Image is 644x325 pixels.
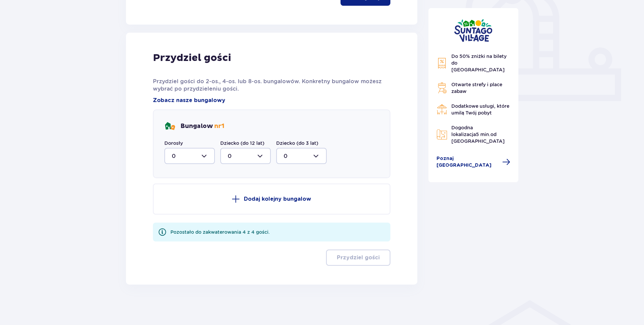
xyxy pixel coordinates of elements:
img: Map Icon [437,129,447,140]
img: bungalows Icon [164,121,175,132]
p: Przydziel gości [337,254,380,261]
img: Suntago Village [454,19,492,42]
img: Discount Icon [437,58,447,69]
span: Do 50% zniżki na bilety do [GEOGRAPHIC_DATA] [451,54,507,72]
label: Dziecko (do 12 lat) [220,140,264,147]
span: 5 min. [476,132,490,137]
a: Poznaj [GEOGRAPHIC_DATA] [437,155,511,169]
span: Otwarte strefy i place zabaw [451,82,502,94]
img: Grill Icon [437,83,447,93]
div: Pozostało do zakwaterowania 4 z 4 gości. [170,229,270,235]
img: Restaurant Icon [437,104,447,115]
a: Zobacz nasze bungalowy [153,97,225,104]
p: Bungalow [181,122,224,130]
span: nr 1 [214,122,224,130]
span: Poznaj [GEOGRAPHIC_DATA] [437,155,498,169]
p: Przydziel gości [153,52,231,64]
button: Przydziel gości [326,250,390,266]
p: Dodaj kolejny bungalow [244,195,311,203]
p: Przydziel gości do 2-os., 4-os. lub 8-os. bungalowów. Konkretny bungalow możesz wybrać po przydzi... [153,78,390,93]
label: Dziecko (do 3 lat) [276,140,318,147]
label: Dorosły [164,140,183,147]
span: Dodatkowe usługi, które umilą Twój pobyt [451,103,509,116]
span: Dogodna lokalizacja od [GEOGRAPHIC_DATA] [451,125,505,144]
button: Dodaj kolejny bungalow [153,184,390,215]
